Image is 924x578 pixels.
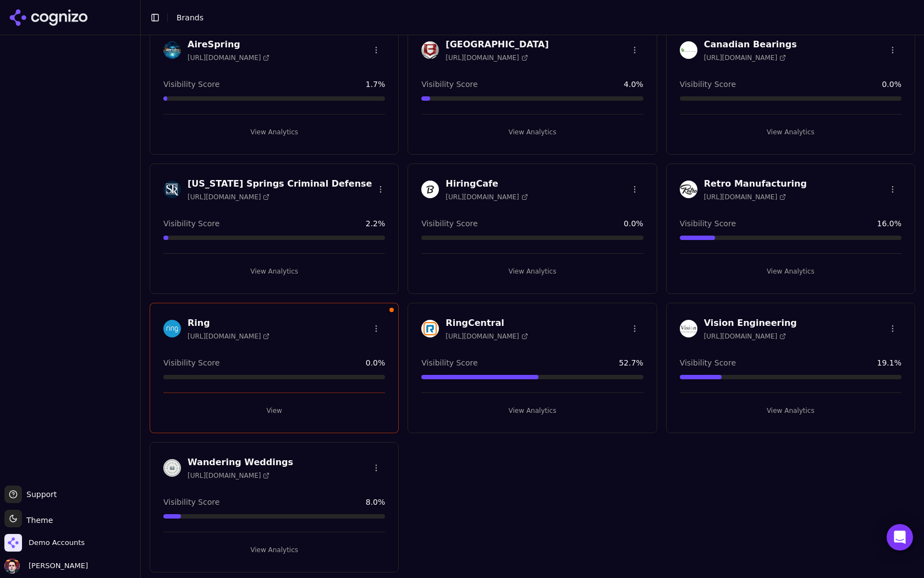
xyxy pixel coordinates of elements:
[704,317,797,330] h3: Vision Engineering
[704,193,786,201] span: [URL][DOMAIN_NAME]
[619,357,643,368] span: 52.7 %
[177,13,204,22] span: Brands
[704,38,797,51] h3: Canadian Bearings
[446,53,527,62] span: [URL][DOMAIN_NAME]
[421,79,477,90] span: Visibility Score
[680,263,901,280] button: View Analytics
[366,497,386,508] span: 8.0 %
[882,79,901,90] span: 0.0 %
[704,53,786,62] span: [URL][DOMAIN_NAME]
[680,41,697,59] img: Canadian Bearings
[163,181,181,198] img: Colorado Springs Criminal Defense
[421,123,643,141] button: View Analytics
[188,332,269,341] span: [URL][DOMAIN_NAME]
[704,177,807,190] h3: Retro Manufacturing
[163,320,181,337] img: Ring
[680,402,901,419] button: View Analytics
[421,263,643,280] button: View Analytics
[4,534,85,552] button: Open organization switcher
[366,218,386,229] span: 2.2 %
[4,558,88,574] button: Open user button
[624,218,643,229] span: 0.0 %
[163,459,181,477] img: Wandering Weddings
[877,357,901,368] span: 19.1 %
[24,561,88,571] span: [PERSON_NAME]
[163,79,219,90] span: Visibility Score
[421,402,643,419] button: View Analytics
[421,320,439,337] img: RingCentral
[163,357,219,368] span: Visibility Score
[163,41,181,59] img: AireSpring
[680,357,736,368] span: Visibility Score
[188,53,269,62] span: [URL][DOMAIN_NAME]
[4,534,22,552] img: Demo Accounts
[29,538,85,548] span: Demo Accounts
[366,79,386,90] span: 1.7 %
[188,177,372,190] h3: [US_STATE] Springs Criminal Defense
[624,79,643,90] span: 4.0 %
[446,332,527,341] span: [URL][DOMAIN_NAME]
[680,123,901,141] button: View Analytics
[877,218,901,229] span: 16.0 %
[421,181,439,198] img: HiringCafe
[421,41,439,59] img: Behring Regional Center
[446,193,527,201] span: [URL][DOMAIN_NAME]
[421,218,477,229] span: Visibility Score
[177,12,204,23] nav: breadcrumb
[188,456,293,469] h3: Wandering Weddings
[680,181,697,198] img: Retro Manufacturing
[163,123,385,141] button: View Analytics
[163,402,385,419] button: View
[163,218,219,229] span: Visibility Score
[188,193,269,201] span: [URL][DOMAIN_NAME]
[446,177,527,190] h3: HiringCafe
[366,357,386,368] span: 0.0 %
[446,38,548,51] h3: [GEOGRAPHIC_DATA]
[188,38,269,51] h3: AireSpring
[163,541,385,559] button: View Analytics
[22,489,57,500] span: Support
[188,317,269,330] h3: Ring
[680,218,736,229] span: Visibility Score
[22,516,53,525] span: Theme
[446,317,527,330] h3: RingCentral
[887,524,913,550] div: Open Intercom Messenger
[163,263,385,280] button: View Analytics
[421,357,477,368] span: Visibility Score
[680,320,697,337] img: Vision Engineering
[680,79,736,90] span: Visibility Score
[704,332,786,341] span: [URL][DOMAIN_NAME]
[4,558,20,574] img: Deniz Ozcan
[188,471,269,480] span: [URL][DOMAIN_NAME]
[163,497,219,508] span: Visibility Score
